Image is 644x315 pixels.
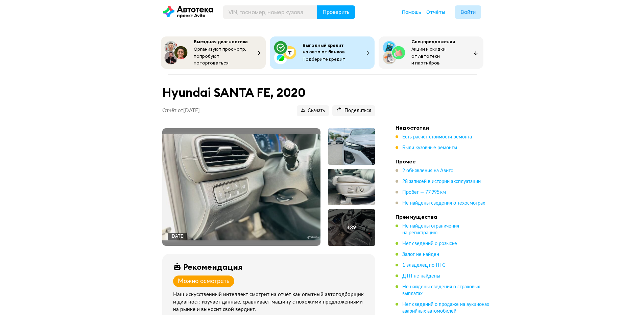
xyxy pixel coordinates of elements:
[183,262,243,271] div: Рекомендация
[161,36,266,69] button: Выездная диагностикаОрганизуют просмотр, попробуют поторговаться
[402,168,453,173] span: 2 объявления на Авито
[194,46,246,66] span: Организуют просмотр, попробуют поторговаться
[223,5,317,19] input: VIN, госномер, номер кузова
[402,9,421,15] span: Помощь
[396,124,490,131] h4: Недостатки
[170,234,185,240] div: [DATE]
[402,274,440,279] span: ДТП не найдены
[402,190,446,195] span: Пробег — 77 995 км
[301,108,325,114] span: Скачать
[347,224,356,231] div: + 39
[303,56,345,62] span: Подберите кредит
[402,263,446,268] span: 1 владелец по ПТС
[297,105,329,116] button: Скачать
[162,107,200,114] p: Отчёт от [DATE]
[402,135,472,139] span: Есть расчёт стоимости ремонта
[402,224,459,235] span: Не найдены ограничения на регистрацию
[336,108,371,114] span: Поделиться
[396,213,490,220] h4: Преимущества
[162,134,320,240] img: Main car
[402,146,457,150] span: Были кузовные ремонты
[411,46,446,66] span: Акции и скидки от Автотеки и партнёров
[323,9,350,15] span: Проверить
[402,285,480,296] span: Не найдены сведения о страховых выплатах
[455,5,481,19] button: Войти
[402,252,439,257] span: Залог не найден
[402,201,485,206] span: Не найдены сведения о техосмотрах
[411,38,455,45] span: Спецпредложения
[194,38,248,45] span: Выездная диагностика
[402,302,489,314] span: Нет сведений о продаже на аукционах аварийных автомобилей
[402,179,481,184] span: 28 записей в истории эксплуатации
[303,42,345,55] span: Выгодный кредит на авто от банков
[379,36,483,69] button: СпецпредложенияАкции и скидки от Автотеки и партнёров
[178,278,230,285] div: Можно осмотреть
[402,9,421,16] a: Помощь
[270,36,375,69] button: Выгодный кредит на авто от банковПодберите кредит
[396,158,490,165] h4: Прочее
[402,241,457,246] span: Нет сведений о розыске
[317,5,355,19] button: Проверить
[162,85,375,100] h1: Hyundai SANTA FE, 2020
[173,291,367,313] div: Наш искусственный интеллект смотрит на отчёт как опытный автоподборщик и диагност: изучает данные...
[426,9,445,15] span: Отчёты
[426,9,445,16] a: Отчёты
[460,9,476,15] span: Войти
[332,105,375,116] button: Поделиться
